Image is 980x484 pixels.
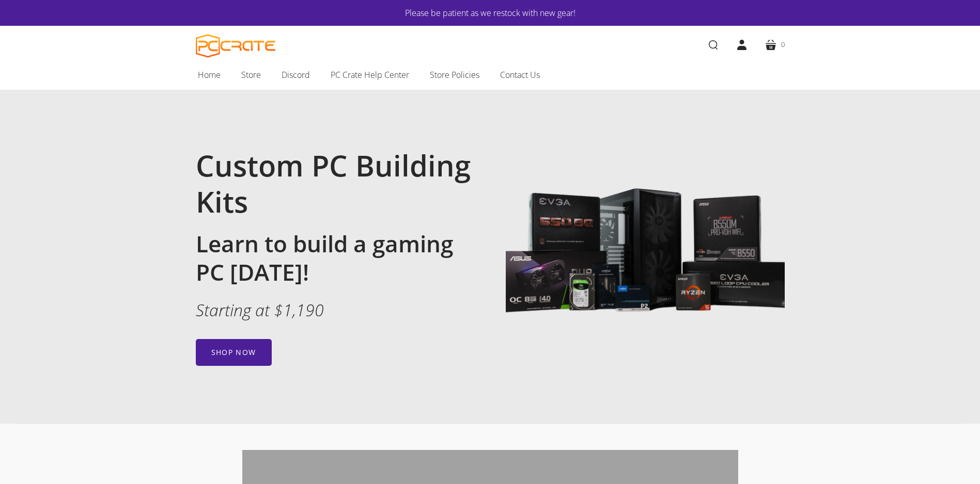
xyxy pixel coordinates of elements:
[198,68,221,82] span: Home
[231,64,271,86] a: Store
[419,64,490,86] a: Store Policies
[188,64,231,86] a: Home
[196,299,324,321] em: Starting at $1,190
[282,68,310,82] span: Discord
[320,64,419,86] a: PC Crate Help Center
[756,30,793,59] a: 0
[271,64,320,86] a: Discord
[196,230,475,286] h2: Learn to build a gaming PC [DATE]!
[227,6,754,20] a: Please be patient as we restock with new gear!
[500,68,540,82] span: Contact Us
[430,68,479,82] span: Store Policies
[781,39,785,50] span: 0
[196,147,475,219] h1: Custom PC Building Kits
[180,64,800,90] nav: Main navigation
[196,34,276,58] a: PC CRATE
[506,116,785,394] img: Image with gaming PC components including Lian Li 205 Lancool case, MSI B550M motherboard, EVGA 6...
[490,64,550,86] a: Contact Us
[331,68,409,82] span: PC Crate Help Center
[196,339,272,366] a: Shop now
[241,68,261,82] span: Store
